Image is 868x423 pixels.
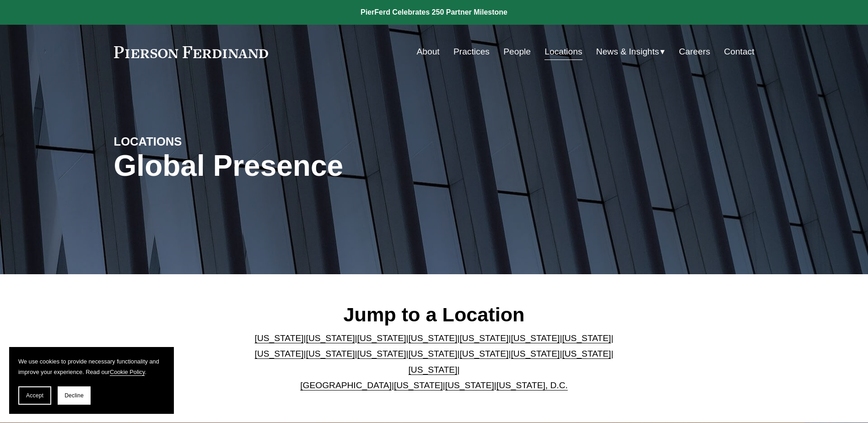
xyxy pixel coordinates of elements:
[445,380,494,390] a: [US_STATE]
[26,392,43,399] span: Accept
[459,349,508,358] a: [US_STATE]
[306,333,355,343] a: [US_STATE]
[110,369,145,375] a: Cookie Policy
[562,333,611,343] a: [US_STATE]
[394,380,443,390] a: [US_STATE]
[724,43,754,60] a: Contact
[357,333,406,343] a: [US_STATE]
[511,349,560,358] a: [US_STATE]
[409,349,458,358] a: [US_STATE]
[545,43,582,60] a: Locations
[18,356,165,377] p: We use cookies to provide necessary functionality and improve your experience. Read our .
[300,380,392,390] a: [GEOGRAPHIC_DATA]
[255,333,304,343] a: [US_STATE]
[114,149,541,183] h1: Global Presence
[562,349,611,358] a: [US_STATE]
[459,333,508,343] a: [US_STATE]
[306,349,355,358] a: [US_STATE]
[511,333,560,343] a: [US_STATE]
[596,43,665,60] a: folder dropdown
[9,347,174,414] section: Cookie banner
[114,134,274,149] h4: LOCATIONS
[409,333,458,343] a: [US_STATE]
[503,43,531,60] a: People
[417,43,440,60] a: About
[247,303,621,326] h2: Jump to a Location
[496,380,568,390] a: [US_STATE], D.C.
[247,331,621,394] p: | | | | | | | | | | | | | | | | | |
[453,43,490,60] a: Practices
[58,386,91,405] button: Decline
[679,43,710,60] a: Careers
[255,349,304,358] a: [US_STATE]
[409,365,458,374] a: [US_STATE]
[596,44,659,60] span: News & Insights
[357,349,406,358] a: [US_STATE]
[18,386,51,405] button: Accept
[65,392,84,399] span: Decline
